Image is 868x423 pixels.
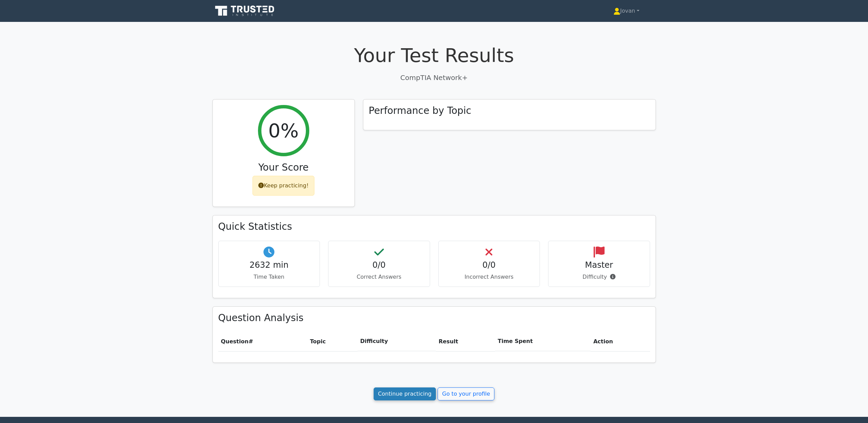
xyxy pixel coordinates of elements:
h2: 0% [268,119,299,142]
h3: Your Score [218,162,349,173]
th: Time Spent [495,332,591,351]
div: Keep practicing! [252,176,314,196]
p: Difficulty [554,273,644,281]
h4: 0/0 [334,260,424,270]
th: Action [591,332,650,351]
p: Time Taken [224,273,314,281]
th: Result [436,332,495,351]
h4: Master [554,260,644,270]
th: # [218,332,307,351]
p: Correct Answers [334,273,424,281]
a: Jovan [597,4,656,18]
a: Go to your profile [438,387,494,400]
h3: Question Analysis [218,312,650,324]
p: Incorrect Answers [444,273,534,281]
h1: Your Test Results [212,44,656,67]
p: CompTIA Network+ [212,72,656,83]
a: Continue practicing [374,387,436,400]
h4: 2632 min [224,260,314,270]
h3: Quick Statistics [218,221,650,233]
th: Difficulty [358,332,436,351]
span: Question [221,338,249,345]
h4: 0/0 [444,260,534,270]
h3: Performance by Topic [369,105,471,117]
th: Topic [307,332,358,351]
